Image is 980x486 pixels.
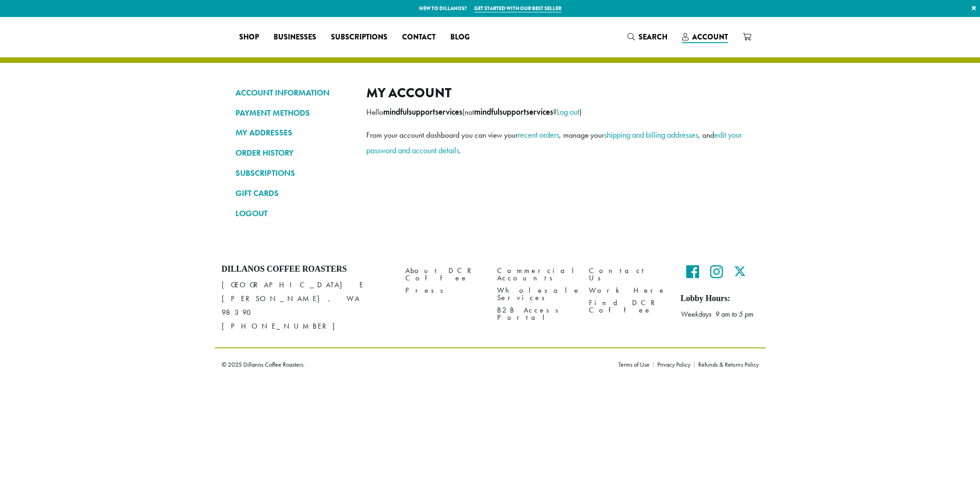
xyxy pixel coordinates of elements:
[681,294,759,304] h5: Lobby Hours:
[239,32,259,43] span: Shop
[474,5,561,12] a: Get started with our best seller
[331,32,387,43] span: Subscriptions
[235,206,353,221] a: LOGOUT
[235,165,353,181] a: SUBSCRIPTIONS
[589,297,667,317] a: Find DCR Coffee
[232,30,266,45] a: Shop
[366,129,742,156] a: edit your password and account details
[274,32,316,43] span: Businesses
[497,304,575,324] a: B2B Access Portal
[518,129,559,140] a: recent orders
[405,264,483,284] a: About DCR Coffee
[450,32,470,43] span: Blog
[235,85,353,229] nav: Account pages
[653,361,694,368] a: Privacy Policy
[222,264,392,274] h4: Dillanos Coffee Roasters
[681,309,753,319] em: Weekdays 9 am to 5 pm
[222,361,605,368] p: © 2025 Dillanos Coffee Roasters.
[235,185,353,201] a: GIFT CARDS
[692,32,728,42] span: Account
[235,105,353,121] a: PAYMENT METHODS
[589,264,667,284] a: Contact Us
[222,278,392,333] p: [GEOGRAPHIC_DATA] E [PERSON_NAME], WA 98390 [PHONE_NUMBER]
[694,361,759,368] a: Refunds & Returns Policy
[235,85,353,101] a: ACCOUNT INFORMATION
[235,145,353,161] a: ORDER HISTORY
[618,361,653,368] a: Terms of Use
[497,264,575,284] a: Commercial Accounts
[638,32,667,42] span: Search
[589,285,667,297] a: Work Here
[497,285,575,304] a: Wholesale Services
[557,106,579,117] a: Log out
[383,107,462,117] strong: mindfulsupportservices
[235,125,353,140] a: MY ADDRESSES
[366,127,745,158] p: From your account dashboard you can view your , manage your , and .
[474,107,553,117] strong: mindfulsupportservices
[366,85,745,101] h2: My account
[604,129,698,140] a: shipping and billing addresses
[366,104,745,120] p: Hello (not ? )
[405,285,483,297] a: Press
[402,32,436,43] span: Contact
[620,29,675,45] a: Search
